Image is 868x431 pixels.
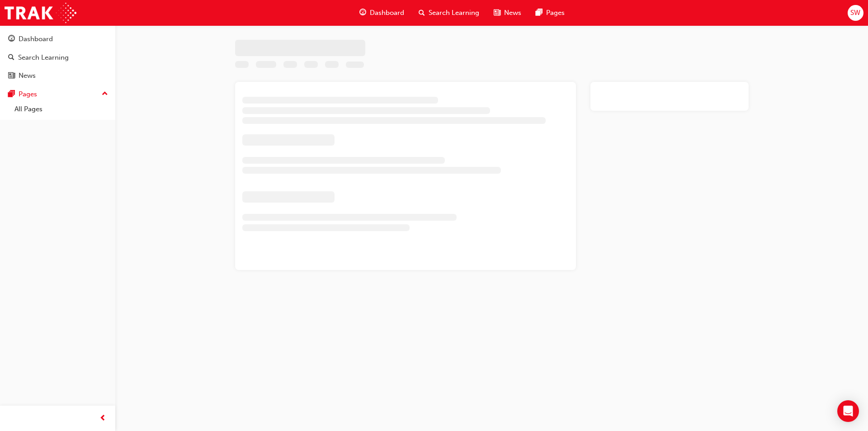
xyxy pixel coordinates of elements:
[4,86,112,103] button: Pages
[4,49,112,66] a: Search Learning
[359,7,366,19] span: guage-icon
[19,71,36,81] div: News
[546,8,565,18] span: Pages
[486,4,528,22] a: news-iconNews
[19,34,53,44] div: Dashboard
[4,67,112,84] a: News
[419,7,425,19] span: search-icon
[429,8,479,18] span: Search Learning
[8,35,15,43] span: guage-icon
[102,88,108,100] span: up-icon
[5,3,76,23] img: Trak
[4,29,112,86] button: DashboardSearch LearningNews
[528,4,572,22] a: pages-iconPages
[536,7,542,19] span: pages-icon
[99,413,106,424] span: prev-icon
[8,54,14,62] span: search-icon
[8,72,15,80] span: news-icon
[19,89,37,99] div: Pages
[11,102,112,116] a: All Pages
[370,8,404,18] span: Dashboard
[848,5,863,21] button: SW
[411,4,486,22] a: search-iconSearch Learning
[494,7,500,19] span: news-icon
[837,400,859,422] div: Open Intercom Messenger
[346,62,364,70] span: Learning resource code
[8,90,15,99] span: pages-icon
[850,8,860,18] span: SW
[504,8,521,18] span: News
[4,31,112,47] a: Dashboard
[18,52,69,63] div: Search Learning
[352,4,411,22] a: guage-iconDashboard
